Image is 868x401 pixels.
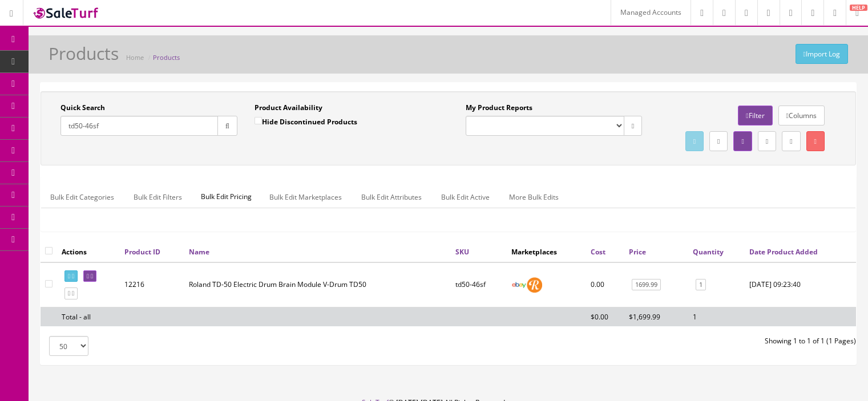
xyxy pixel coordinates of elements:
[432,186,499,208] a: Bulk Edit Active
[124,247,160,257] a: Product ID
[507,241,586,262] th: Marketplaces
[255,117,262,124] input: Hide Discontinued Products
[49,44,119,63] h1: Products
[500,186,568,208] a: More Bulk Edits
[527,277,542,293] img: reverb
[189,247,209,257] a: Name
[696,279,706,291] a: 1
[184,262,451,307] td: Roland TD-50 Electric Drum Brain Module V-Drum TD50
[449,336,865,346] div: Showing 1 to 1 of 1 (1 Pages)
[41,186,123,208] a: Bulk Edit Categories
[126,53,144,62] a: Home
[451,262,507,307] td: td50-46sf
[629,247,646,257] a: Price
[749,247,818,257] a: Date Product Added
[153,53,180,62] a: Products
[693,247,724,257] a: Quantity
[466,103,532,113] label: My Product Reports
[745,262,856,307] td: 2025-10-09 09:23:40
[60,103,105,113] label: Quick Search
[688,307,745,326] td: 1
[455,247,469,257] a: SKU
[57,241,120,262] th: Actions
[32,5,100,21] img: SaleTurf
[57,307,120,326] td: Total - all
[591,247,605,257] a: Cost
[255,103,322,113] label: Product Availability
[352,186,431,208] a: Bulk Edit Attributes
[586,307,624,326] td: $0.00
[624,307,688,326] td: $1,699.99
[738,106,772,125] a: Filter
[796,44,848,64] a: Import Log
[60,116,218,136] input: Search
[120,262,184,307] td: 12216
[850,5,867,11] span: HELP
[511,277,527,293] img: ebay
[586,262,624,307] td: 0.00
[778,106,825,125] a: Columns
[260,186,351,208] a: Bulk Edit Marketplaces
[192,186,260,208] span: Bulk Edit Pricing
[632,279,661,291] a: 1699.99
[255,116,357,127] label: Hide Discontinued Products
[124,186,191,208] a: Bulk Edit Filters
